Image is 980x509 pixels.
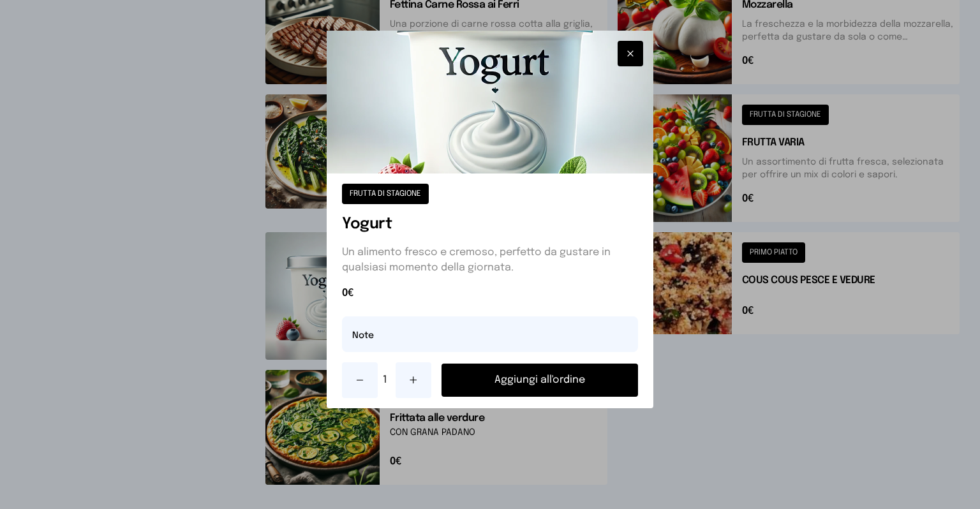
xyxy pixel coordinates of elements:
button: FRUTTA DI STAGIONE [342,184,429,204]
button: Aggiungi all'ordine [442,364,638,397]
h1: Yogurt [342,214,638,235]
span: 0€ [342,286,638,301]
span: 1 [383,373,390,388]
p: Un alimento fresco e cremoso, perfetto da gustare in qualsiasi momento della giornata. [342,245,638,276]
img: Yogurt [327,31,653,173]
